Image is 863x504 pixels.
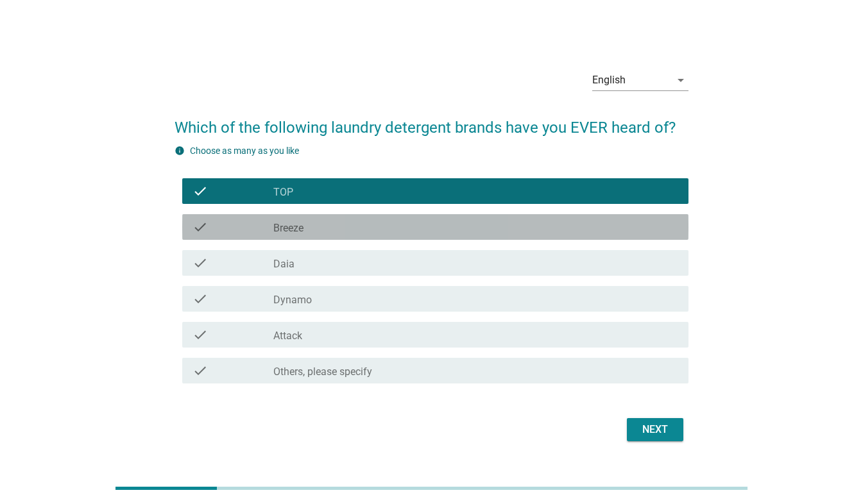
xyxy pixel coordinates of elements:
[673,72,688,88] i: arrow_drop_down
[273,294,312,307] label: Dynamo
[273,186,293,199] label: TOP
[637,422,673,437] div: Next
[192,291,208,307] i: check
[192,219,208,235] i: check
[175,146,185,156] i: info
[592,74,626,86] div: English
[192,327,208,342] i: check
[192,255,208,271] i: check
[627,418,683,441] button: Next
[192,183,208,199] i: check
[175,103,688,139] h2: Which of the following laundry detergent brands have you EVER heard of?
[273,365,372,378] label: Others, please specify
[273,330,302,342] label: Attack
[273,222,303,235] label: Breeze
[192,363,208,378] i: check
[190,146,299,156] label: Choose as many as you like
[273,258,295,271] label: Daia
